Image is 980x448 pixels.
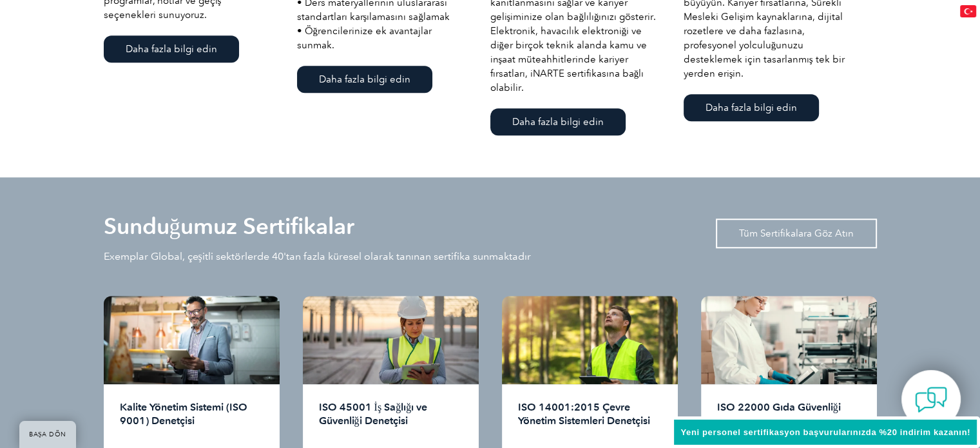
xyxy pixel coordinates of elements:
font: Daha fazla bilgi edin [126,43,217,55]
a: Tüm Sertifikalara Göz Atın [716,219,877,248]
font: BAŞA DÖN [29,431,66,438]
font: ISO 22000 Gıda Güvenliği Yönetim Sistemleri Denetçisi [717,401,849,427]
font: Exemplar Global, çeşitli sektörlerde 40'tan fazla küresel olarak tanınan sertifika sunmaktadır [104,250,531,262]
font: Tüm Sertifikalara Göz Atın [739,228,854,239]
font: ISO 45001 İş Sağlığı ve Güvenliği Denetçisi [319,401,428,427]
font: Daha fazla bilgi edin [512,116,604,128]
a: BAŞA DÖN [19,421,76,448]
a: Daha fazla bilgi edin [104,35,239,63]
font: Daha fazla bilgi edin [706,102,797,113]
a: Daha fazla bilgi edin [297,66,432,93]
img: en [960,5,976,17]
font: ISO 14001:2015 Çevre Yönetim Sistemleri Denetçisi [518,401,650,427]
font: Daha fazla bilgi edin [319,73,410,85]
a: Daha fazla bilgi edin [684,94,819,121]
font: Yeni personel sertifikasyon başvurularınızda %20 indirim kazanın! [680,427,970,437]
font: • Öğrencilerinize ek avantajlar sunmak. [297,25,432,51]
font: Sunduğumuz Sertifikalar [104,213,355,240]
font: Kalite Yönetim Sistemi (ISO 9001) Denetçisi [120,401,247,427]
a: Daha fazla bilgi edin [490,108,626,135]
img: contact-chat.png [915,384,947,416]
